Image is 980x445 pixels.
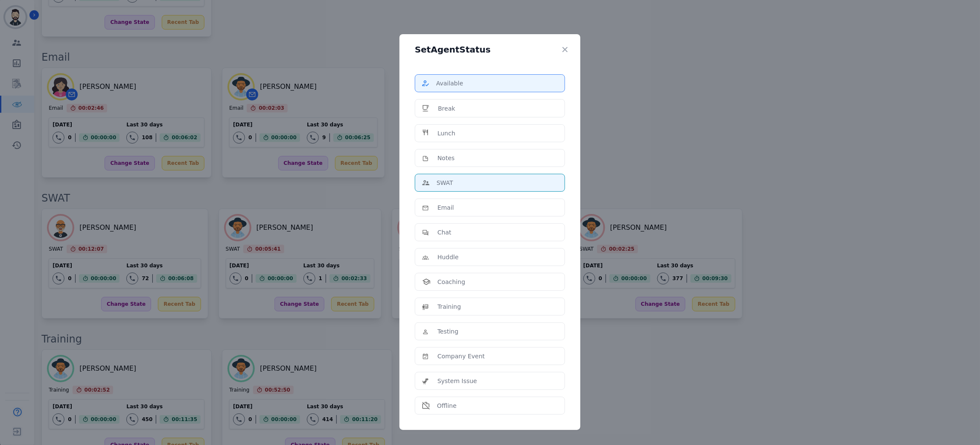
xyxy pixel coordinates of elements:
img: icon [422,104,431,113]
img: icon [422,278,431,285]
img: icon [422,80,429,87]
p: Chat [437,228,452,237]
p: Coaching [437,278,465,286]
img: icon [422,180,430,185]
p: Available [436,79,463,88]
p: Testing [437,327,458,336]
h5: Set Agent Status [415,45,491,54]
p: Break [438,104,455,113]
img: icon [422,129,431,138]
img: icon [422,377,431,385]
p: Huddle [437,253,459,261]
img: icon [422,203,431,212]
img: icon [422,154,431,162]
p: Lunch [437,129,455,138]
p: Company Event [437,352,485,360]
p: Training [437,302,461,311]
p: Offline [437,401,457,410]
img: icon [422,352,431,360]
img: icon [422,402,430,410]
p: System Issue [437,377,477,385]
img: icon [422,228,431,237]
img: icon [422,302,431,311]
img: icon [422,327,431,336]
p: Notes [437,154,455,162]
p: SWAT [437,179,453,187]
p: Email [437,203,454,212]
img: icon [422,253,431,261]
